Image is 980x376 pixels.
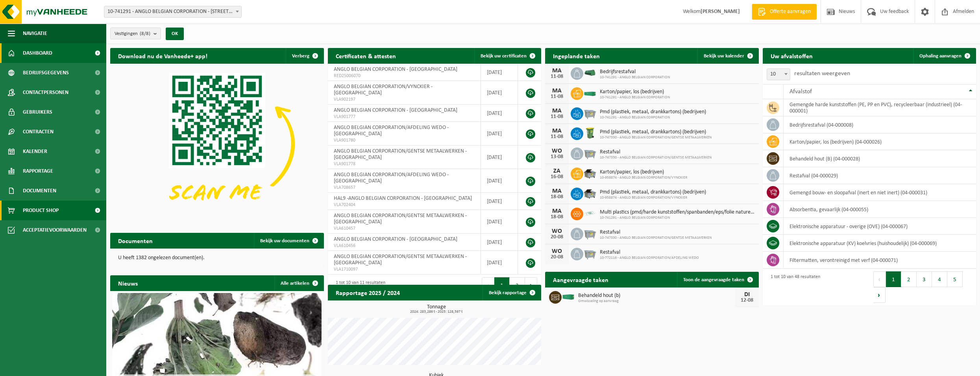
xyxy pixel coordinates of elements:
img: WB-2500-GAL-GY-01 [583,247,597,260]
strong: [PERSON_NAME] [701,9,740,15]
span: Pmd (plastiek, metaal, drankkartons) (bedrijven) [600,129,712,135]
label: resultaten weergeven [794,70,850,77]
div: 11-08 [549,74,565,79]
span: ANGLO BELGIAN CORPORATION/VYNCKIER - [GEOGRAPHIC_DATA] [334,84,433,96]
span: RED25006070 [334,73,475,79]
span: Product Shop [23,201,59,220]
div: MA [549,128,565,134]
span: Bekijk uw certificaten [481,53,527,59]
span: 10-958874 - ANGLO BELGIAN CORPORATION/VYNCKIER [600,175,687,180]
span: VLA901780 [334,137,475,144]
div: 1 tot 10 van 11 resultaten [332,276,385,294]
span: Omwisseling op aanvraag [578,299,735,304]
span: VLA902197 [334,96,475,103]
td: restafval (04-000029) [784,167,976,184]
span: 10-741291 - ANGLO BELGIAN CORPORATION [600,216,755,220]
p: U heeft 1382 ongelezen document(en). [118,255,316,261]
span: 10-772116 - ANGLO BELGIAN CORPORATION/AFDELING WEDO [600,256,699,260]
button: 1 [886,271,901,287]
td: [DATE] [481,105,518,122]
span: Restafval [600,229,712,236]
td: absorbentia, gevaarlijk (04-000055) [784,201,976,218]
td: karton/papier, los (bedrijven) (04-000026) [784,133,976,150]
span: HAL9 -ANGLO BELGIAN CORPORATION - [GEOGRAPHIC_DATA] [334,195,472,201]
img: WB-2500-GAL-GY-01 [583,227,597,240]
img: WB-2500-GAL-GY-01 [583,146,597,160]
span: ANGLO BELGIAN CORPORATION - [GEOGRAPHIC_DATA] [334,236,457,242]
img: WB-2500-GAL-GY-01 [583,106,597,120]
div: 18-08 [549,214,565,220]
td: [DATE] [481,251,518,275]
span: Bedrijfsgegevens [23,63,69,83]
button: Next [873,287,886,303]
img: HK-XC-30-GN-00 [562,293,575,300]
td: [DATE] [481,234,518,251]
h3: Tonnage [332,304,542,314]
span: Toon de aangevraagde taken [683,277,744,282]
span: VLA610456 [334,243,475,249]
span: Navigatie [23,24,47,43]
span: 10-747330 - ANGLO BELGIAN CORPORATION/GENTSE METAALWERKEN [600,135,712,140]
a: Alle artikelen [274,275,323,291]
div: MA [549,208,565,214]
span: 10 [767,69,790,80]
span: Behandeld hout (b) [578,293,735,299]
div: 20-08 [549,254,565,260]
span: Karton/papier, los (bedrijven) [600,169,687,175]
span: 10-958874 - ANGLO BELGIAN CORPORATION/VYNCKIER [600,195,706,200]
button: 5 [947,271,963,287]
div: MA [549,188,565,194]
a: Toon de aangevraagde taken [677,272,758,288]
div: 13-08 [549,154,565,160]
span: VLA1710097 [334,266,475,273]
span: 10-741291 - ANGLO BELGIAN CORPORATION [600,75,670,80]
div: 20-08 [549,234,565,240]
div: WO [549,248,565,254]
span: Pmd (plastiek, metaal, drankkartons) (bedrijven) [600,189,706,195]
img: WB-5000-GAL-GY-01 [583,186,597,200]
div: ZA [549,168,565,174]
h2: Certificaten & attesten [328,48,404,63]
button: Vestigingen(8/8) [110,28,161,39]
div: 11-08 [549,94,565,100]
div: 11-08 [549,134,565,140]
td: [DATE] [481,81,518,105]
span: Afvalstof [790,88,812,95]
span: 10-747330 - ANGLO BELGIAN CORPORATION/GENTSE METAALWERKEN [600,155,712,160]
td: gemengd bouw- en sloopafval (inert en niet inert) (04-000031) [784,184,976,201]
td: [DATE] [481,64,518,81]
h2: Uw afvalstoffen [763,48,821,63]
span: Gebruikers [23,102,52,122]
img: HK-XK-22-GN-00 [583,69,597,76]
span: 2024: 283,286 t - 2025: 128,597 t [332,310,542,314]
span: 10-747330 - ANGLO BELGIAN CORPORATION/GENTSE METAALWERKEN [600,236,712,240]
img: Download de VHEPlus App [110,64,324,224]
span: Contracten [23,122,54,142]
button: 2 [901,271,917,287]
button: 1 [494,277,510,293]
div: MA [549,88,565,94]
span: Offerte aanvragen [768,8,813,16]
count: (8/8) [140,31,150,36]
span: Documenten [23,181,56,201]
a: Offerte aanvragen [752,4,817,20]
td: [DATE] [481,146,518,169]
span: Pmd (plastiek, metaal, drankkartons) (bedrijven) [600,109,706,115]
span: Ophaling aanvragen [919,53,962,59]
span: ANGLO BELGIAN CORPORATION - [GEOGRAPHIC_DATA] [334,107,457,113]
button: Previous [873,271,886,287]
span: Acceptatievoorwaarden [23,220,87,240]
a: Bekijk rapportage [483,285,540,300]
span: Multi plastics (pmd/harde kunststoffen/spanbanden/eps/folie naturel/folie gemeng... [600,209,755,216]
div: MA [549,108,565,114]
span: Dashboard [23,43,52,63]
button: 2 [510,277,525,293]
a: Bekijk uw certificaten [474,48,540,64]
img: WB-0240-HPE-GN-50 [583,126,597,140]
span: Contactpersonen [23,83,68,102]
h2: Ingeplande taken [545,48,608,63]
td: filtermatten, verontreinigd met verf (04-000071) [784,252,976,269]
h2: Documenten [110,233,161,248]
h2: Aangevraagde taken [545,272,616,287]
td: [DATE] [481,210,518,234]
